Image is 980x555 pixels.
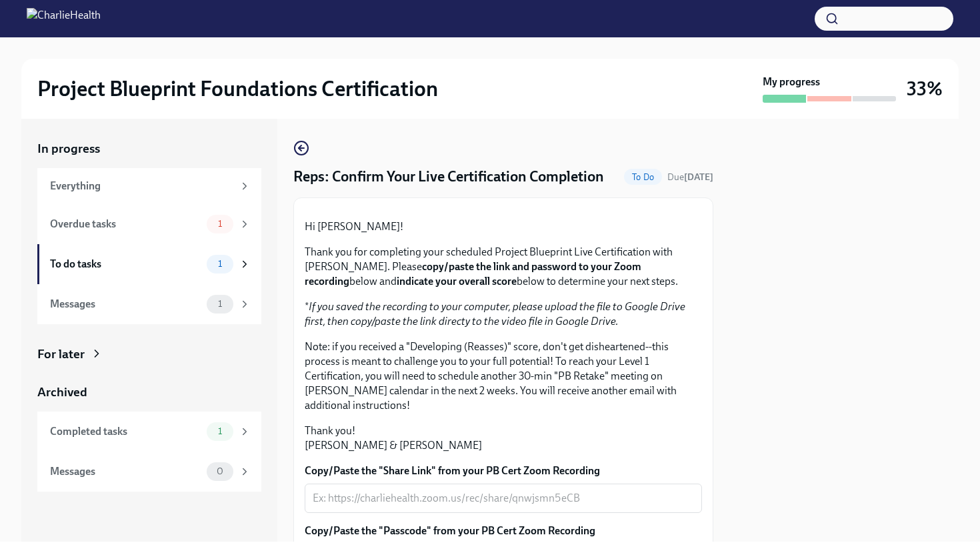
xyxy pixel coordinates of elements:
h2: Project Blueprint Foundations Certification [37,75,438,102]
div: Everything [50,179,233,193]
span: Due [667,171,713,183]
a: Messages0 [37,452,261,492]
span: 0 [209,466,231,476]
div: Completed tasks [50,424,201,439]
span: 1 [210,426,230,436]
div: Messages [50,297,201,312]
span: 1 [210,219,230,229]
div: For later [37,346,85,363]
div: To do tasks [50,257,201,271]
span: To Do [624,172,662,182]
a: Archived [37,384,261,401]
h4: Reps: Confirm Your Live Certification Completion [293,167,604,187]
a: Completed tasks1 [37,412,261,452]
a: Overdue tasks1 [37,204,261,244]
label: Copy/Paste the "Passcode" from your PB Cert Zoom Recording [305,524,702,538]
img: CharlieHealth [27,8,101,29]
span: 1 [210,299,230,309]
p: Hi [PERSON_NAME]! [305,219,702,234]
p: Thank you! [PERSON_NAME] & [PERSON_NAME] [305,424,702,453]
a: To do tasks1 [37,244,261,284]
h3: 33% [907,77,943,101]
a: In progress [37,140,261,157]
span: 1 [210,259,230,269]
div: Overdue tasks [50,217,201,231]
label: Copy/Paste the "Share Link" from your PB Cert Zoom Recording [305,464,702,478]
a: For later [37,346,261,363]
strong: indicate your overall score [397,275,517,288]
em: If you saved the recording to your computer, please upload the file to Google Drive first, then c... [305,300,685,328]
div: Messages [50,464,201,479]
p: Note: if you received a "Developing (Reasses)" score, don't get disheartened--this process is mea... [305,340,702,413]
a: Messages1 [37,284,261,324]
strong: My progress [763,75,820,89]
strong: copy/paste the link and password to your Zoom recording [305,260,641,288]
strong: [DATE] [684,171,713,183]
span: October 2nd, 2025 11:00 [667,171,713,183]
a: Everything [37,168,261,204]
p: Thank you for completing your scheduled Project Blueprint Live Certification with [PERSON_NAME]. ... [305,245,702,289]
